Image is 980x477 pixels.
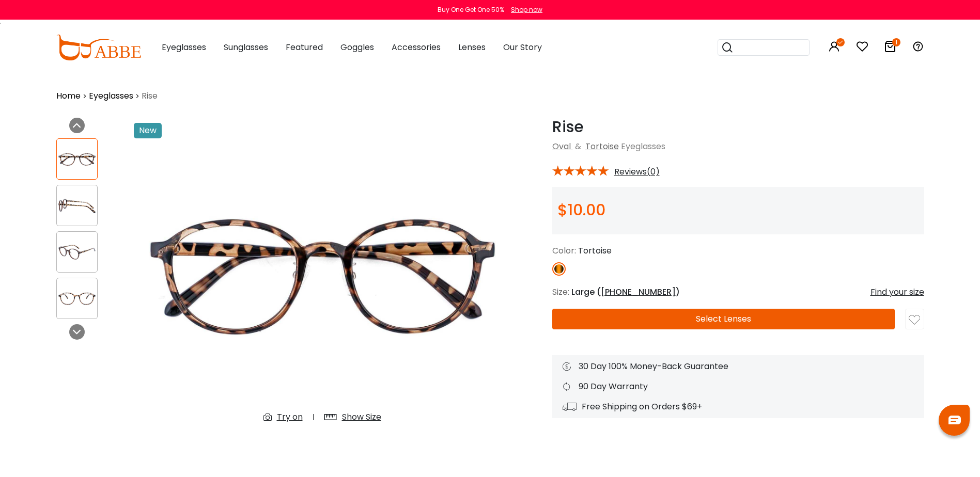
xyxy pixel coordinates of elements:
i: 1 [892,38,900,46]
a: 1 [884,42,896,54]
div: New [134,123,162,138]
img: abbeglasses.com [56,35,141,60]
div: Try on [277,411,303,423]
img: Rise Tortoise Plastic Eyeglasses , NosePads Frames from ABBE Glasses [57,289,97,309]
span: Size: [552,286,569,298]
span: Rise [142,90,158,102]
img: Rise Tortoise Plastic Eyeglasses , NosePads Frames from ABBE Glasses [57,149,97,169]
h1: Rise [552,118,924,136]
img: Rise Tortoise Plastic Eyeglasses , NosePads Frames from ABBE Glasses [134,118,511,432]
img: chat [948,416,961,424]
span: Color: [552,245,576,257]
a: Home [56,90,81,102]
div: Buy One Get One 50% [438,5,504,14]
div: 90 Day Warranty [563,380,914,393]
span: Sunglasses [224,41,268,53]
span: Lenses [458,41,486,53]
img: Rise Tortoise Plastic Eyeglasses , NosePads Frames from ABBE Glasses [57,242,97,262]
a: Oval [552,140,571,152]
div: 30 Day 100% Money-Back Guarantee [563,360,914,373]
span: Large ( ) [571,286,680,298]
span: Eyeglasses [162,41,206,53]
div: Shop now [511,5,542,14]
span: Our Story [503,41,542,53]
div: Show Size [342,411,381,423]
button: Select Lenses [552,309,895,329]
span: Featured [286,41,323,53]
span: [PHONE_NUMBER] [601,286,676,298]
a: Eyeglasses [89,90,133,102]
a: Shop now [506,5,542,14]
div: Find your size [870,286,924,298]
span: & [573,140,583,152]
span: Reviews(0) [614,167,660,177]
span: Accessories [392,41,441,53]
span: Tortoise [578,245,612,257]
span: Goggles [340,41,374,53]
img: like [909,314,920,326]
div: Free Shipping on Orders $69+ [563,401,914,413]
span: Eyeglasses [621,140,665,152]
span: $10.00 [557,199,605,221]
a: Tortoise [585,140,619,152]
img: Rise Tortoise Plastic Eyeglasses , NosePads Frames from ABBE Glasses [57,196,97,216]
